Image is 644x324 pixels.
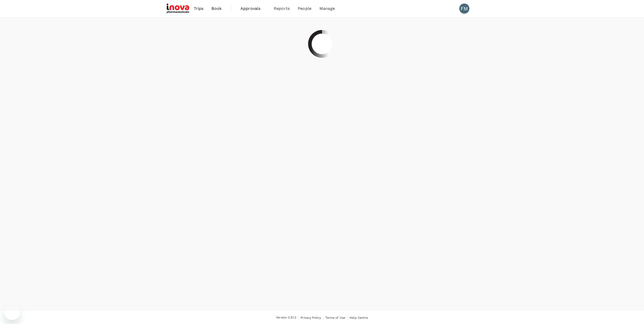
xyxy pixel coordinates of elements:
[240,6,266,12] span: Approvals
[350,315,368,320] a: Help Centre
[276,315,296,320] span: Version 3.51.2
[298,6,311,12] span: People
[301,316,321,319] span: Privacy Policy
[4,304,20,320] iframe: Button to launch messaging window
[459,4,469,14] div: FM
[194,6,204,12] span: Trips
[301,315,321,320] a: Privacy Policy
[325,315,345,320] a: Terms of Use
[211,6,222,12] span: Book
[325,316,345,319] span: Terms of Use
[350,316,368,319] span: Help Centre
[167,3,190,14] img: iNova Pharmaceuticals
[319,6,335,12] span: Manage
[274,6,290,12] span: Reports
